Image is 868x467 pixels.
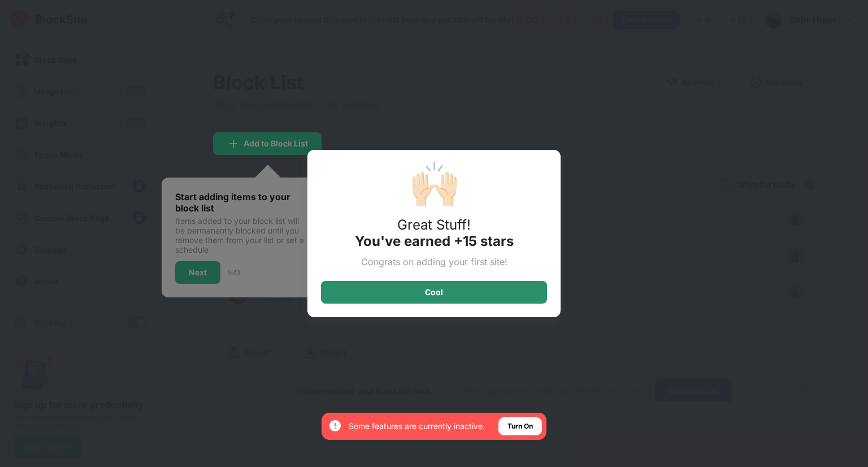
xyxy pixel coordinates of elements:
[410,163,459,203] div: 🙌🏻
[397,217,471,233] div: Great Stuff!
[507,421,533,432] div: Turn On
[349,421,485,432] div: Some features are currently inactive.
[328,419,342,433] img: error-circle-white.svg
[347,256,521,267] div: Congrats on adding your first site!
[425,288,443,297] div: Cool
[355,233,514,249] div: You've earned +15 stars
